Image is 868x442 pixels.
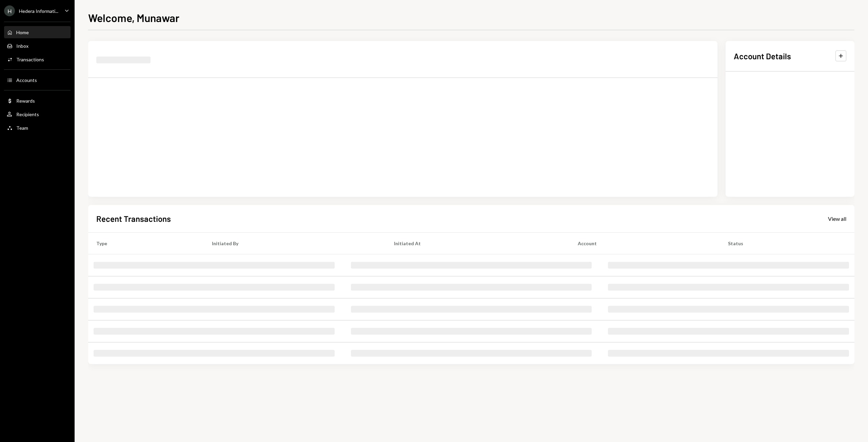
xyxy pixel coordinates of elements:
[4,53,71,65] a: Transactions
[204,232,386,254] th: Initiated By
[16,98,35,104] div: Rewards
[4,94,71,107] a: Rewards
[4,122,71,134] a: Team
[16,111,39,117] div: Recipients
[4,5,15,16] div: H
[4,26,71,38] a: Home
[16,57,44,62] div: Transactions
[16,43,28,49] div: Inbox
[386,232,570,254] th: Initiated At
[828,215,846,222] a: View all
[828,215,846,222] div: View all
[4,74,71,86] a: Accounts
[16,77,37,83] div: Accounts
[4,40,71,52] a: Inbox
[19,8,58,14] div: Hedera Informati...
[88,232,204,254] th: Type
[720,232,854,254] th: Status
[16,125,28,131] div: Team
[570,232,720,254] th: Account
[734,50,791,62] h2: Account Details
[4,108,71,120] a: Recipients
[88,11,179,24] h1: Welcome, Munawar
[16,29,29,35] div: Home
[96,213,171,224] h2: Recent Transactions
